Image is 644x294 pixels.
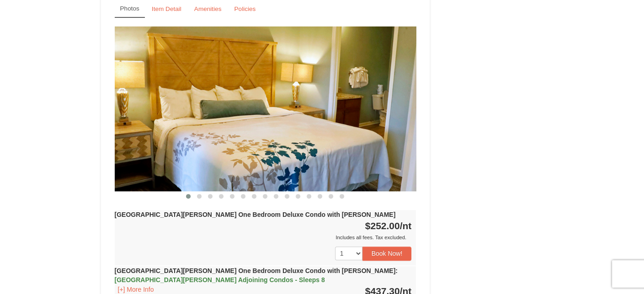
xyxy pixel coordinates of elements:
[365,220,412,231] strong: $252.00
[400,220,412,231] span: /nt
[115,233,412,242] div: Includes all fees. Tax excluded.
[362,247,412,260] button: Book Now!
[115,276,325,283] span: [GEOGRAPHIC_DATA][PERSON_NAME] Adjoining Condos - Sleeps 8
[115,267,398,283] strong: [GEOGRAPHIC_DATA][PERSON_NAME] One Bedroom Deluxe Condo with [PERSON_NAME]
[115,211,396,218] strong: [GEOGRAPHIC_DATA][PERSON_NAME] One Bedroom Deluxe Condo with [PERSON_NAME]
[152,5,181,12] small: Item Detail
[120,5,139,12] small: Photos
[194,5,222,12] small: Amenities
[115,26,416,191] img: 18876286-122-159e5707.jpg
[234,5,255,12] small: Policies
[395,267,398,274] span: :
